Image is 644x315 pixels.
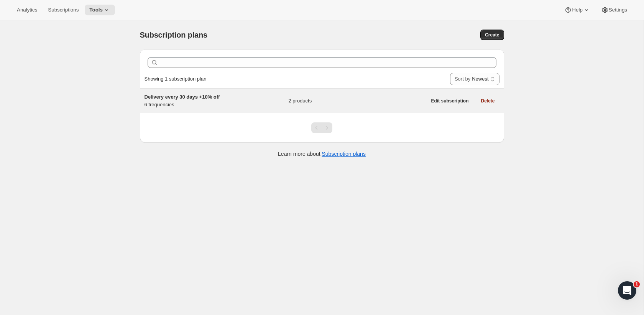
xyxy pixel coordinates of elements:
button: Settings [596,5,632,15]
div: 6 frequencies [145,93,240,109]
span: Subscriptions [48,7,79,13]
button: Create [480,30,504,40]
a: 2 products [288,97,312,105]
span: Subscription plans [140,31,207,39]
span: Edit subscription [431,98,468,104]
span: Settings [609,7,627,13]
a: Subscription plans [322,151,366,157]
button: Help [560,5,595,15]
p: Learn more about [278,150,366,158]
span: Delete [481,98,495,104]
span: Delivery every 30 days +10% off [145,94,220,100]
span: Analytics [17,7,37,13]
span: Showing 1 subscription plan [145,76,207,82]
span: 1 [634,281,640,287]
button: Subscriptions [43,5,83,15]
nav: Pagination [311,122,332,133]
button: Analytics [12,5,42,15]
button: Delete [476,96,499,106]
span: Help [572,7,582,13]
span: Tools [89,7,103,13]
button: Tools [85,5,115,15]
span: Create [485,32,499,38]
iframe: Intercom live chat [618,281,636,300]
button: Edit subscription [426,96,473,106]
